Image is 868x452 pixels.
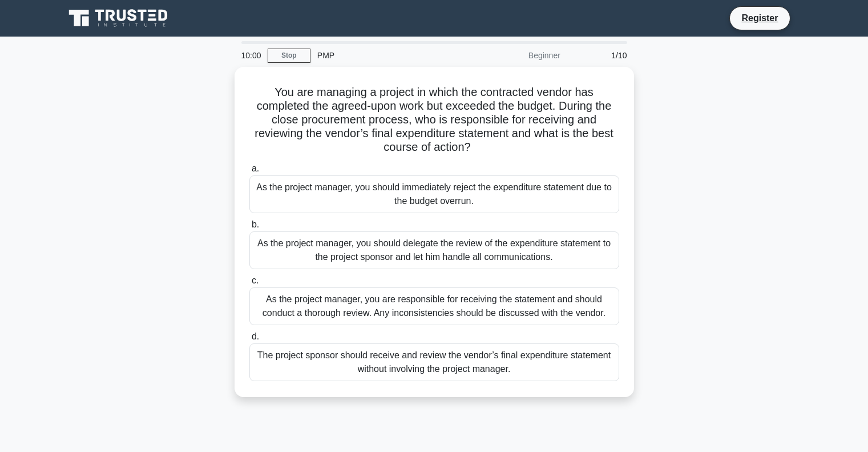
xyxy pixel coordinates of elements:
[252,331,259,341] span: d.
[249,287,619,325] div: As the project manager, you are responsible for receiving the statement and should conduct a thor...
[248,85,620,155] h5: You are managing a project in which the contracted vendor has completed the agreed-upon work but ...
[268,49,310,63] a: Stop
[734,11,785,25] a: Register
[252,275,259,285] span: c.
[252,219,259,229] span: b.
[249,231,619,269] div: As the project manager, you should delegate the review of the expenditure statement to the projec...
[567,44,634,67] div: 1/10
[249,175,619,213] div: As the project manager, you should immediately reject the expenditure statement due to the budget...
[310,44,467,67] div: PMP
[249,343,619,381] div: The project sponsor should receive and review the vendor’s final expenditure statement without in...
[467,44,567,67] div: Beginner
[252,163,259,173] span: a.
[235,44,268,67] div: 10:00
